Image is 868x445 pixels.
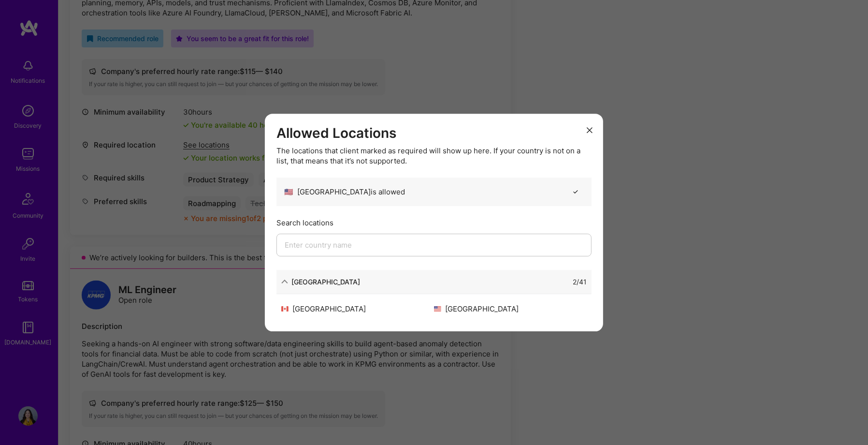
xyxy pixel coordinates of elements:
[284,187,405,197] div: [GEOGRAPHIC_DATA] is allowed
[587,127,593,133] i: icon Close
[572,188,579,195] i: icon CheckBlack
[276,234,592,256] input: Enter country name
[573,277,587,287] div: 2 / 41
[281,306,289,311] img: Canada
[265,114,603,331] div: modal
[276,218,592,228] div: Search locations
[284,187,293,197] span: 🇺🇸
[291,277,360,287] div: [GEOGRAPHIC_DATA]
[276,146,592,166] div: The locations that client marked as required will show up here. If your country is not on a list,...
[281,304,434,314] div: [GEOGRAPHIC_DATA]
[434,306,441,311] img: United States
[434,304,587,314] div: [GEOGRAPHIC_DATA]
[276,125,592,142] h3: Allowed Locations
[281,278,288,285] i: icon ArrowDown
